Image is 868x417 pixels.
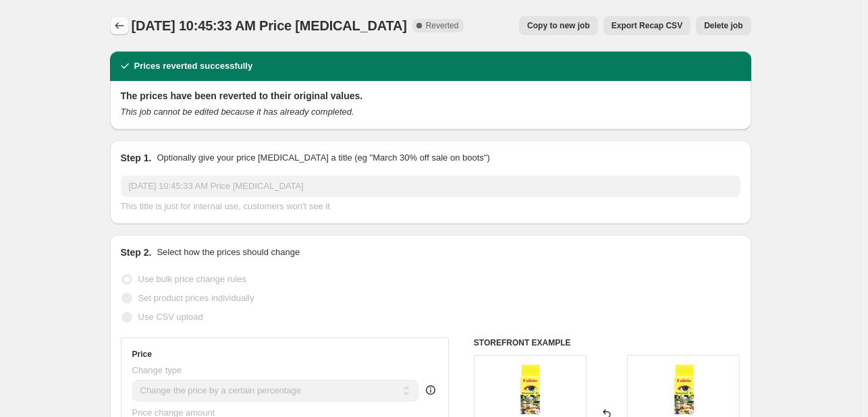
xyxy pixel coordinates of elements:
[132,365,182,375] span: Change type
[121,246,152,259] h2: Step 2.
[110,16,129,35] button: Price change jobs
[121,107,354,117] i: This job cannot be edited because it has already completed.
[134,59,253,73] h2: Prices reverted successfully
[157,151,489,165] p: Optionally give your price [MEDICAL_DATA] a title (eg "March 30% off sale on boots")
[696,16,751,35] button: Delete job
[132,349,152,360] h3: Price
[503,362,557,416] img: 188123_80x.webp
[121,89,740,103] h2: The prices have been reverted to their original values.
[657,362,711,416] img: 188123_80x.webp
[121,175,740,197] input: 30% off holiday sale
[157,246,300,259] p: Select how the prices should change
[121,201,330,211] span: This title is just for internal use, customers won't see it
[519,16,598,35] button: Copy to new job
[527,20,590,31] span: Copy to new job
[424,383,437,397] div: help
[138,274,246,284] span: Use bulk price change rules
[612,20,682,31] span: Export Recap CSV
[132,18,407,33] span: [DATE] 10:45:33 AM Price [MEDICAL_DATA]
[704,20,742,31] span: Delete job
[474,337,740,348] h6: STOREFRONT EXAMPLE
[138,312,203,322] span: Use CSV upload
[121,151,152,165] h2: Step 1.
[138,293,254,303] span: Set product prices individually
[603,16,690,35] button: Export Recap CSV
[426,20,459,31] span: Reverted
